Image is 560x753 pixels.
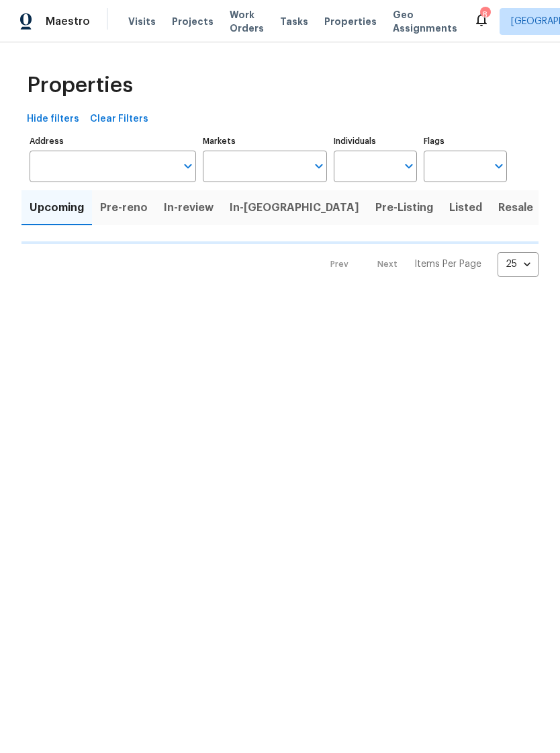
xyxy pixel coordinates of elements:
[27,79,133,92] span: Properties
[449,198,482,217] span: Listed
[393,8,457,35] span: Geo Assignments
[30,137,196,145] label: Address
[21,107,85,132] button: Hide filters
[179,157,197,175] button: Open
[46,15,90,28] span: Maestro
[164,198,214,217] span: In-review
[100,198,148,217] span: Pre-reno
[280,17,308,26] span: Tasks
[480,8,489,22] div: 8
[310,157,328,175] button: Open
[324,15,377,28] span: Properties
[85,107,154,132] button: Clear Filters
[498,247,539,282] div: 25
[172,15,214,28] span: Projects
[489,157,508,175] button: Open
[90,111,148,128] span: Clear Filters
[334,137,417,145] label: Individuals
[128,15,156,28] span: Visits
[30,198,84,217] span: Upcoming
[203,137,328,145] label: Markets
[414,257,481,271] p: Items Per Page
[230,8,264,35] span: Work Orders
[424,137,507,145] label: Flags
[400,157,418,175] button: Open
[318,252,539,277] nav: Pagination Navigation
[230,198,359,217] span: In-[GEOGRAPHIC_DATA]
[498,198,533,217] span: Resale
[375,198,433,217] span: Pre-Listing
[27,111,79,128] span: Hide filters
